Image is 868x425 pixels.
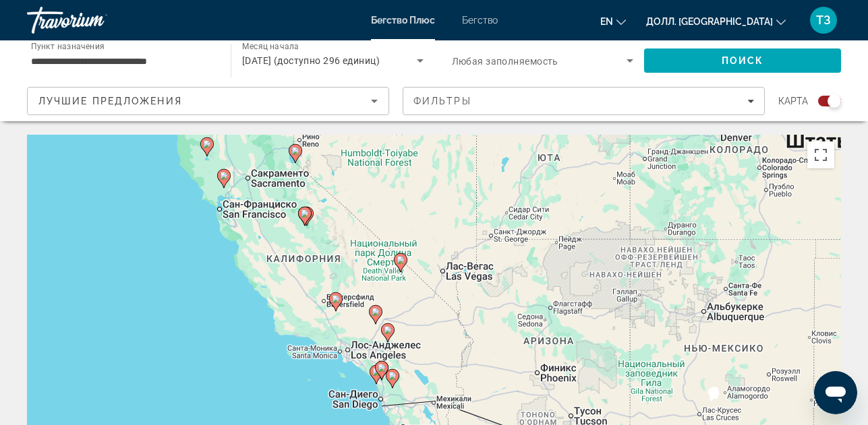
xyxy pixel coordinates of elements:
span: Фильтры [413,96,471,106]
button: Фильтры [403,87,765,115]
ya-tr-span: Любая заполняемость [452,56,558,67]
mat-select: Сортировать по [38,93,378,109]
ya-tr-span: Лучшие Предложения [38,96,182,106]
input: Выберите пункт назначения [31,53,213,69]
ya-tr-span: [DATE] (доступно 296 единиц) [242,55,380,66]
button: Включить полноэкранный режим [807,141,834,168]
button: Поиск [644,48,841,73]
button: Изменить валюту [646,11,786,31]
button: Изменить язык [600,11,626,31]
span: Поиск [722,55,764,66]
iframe: Кнопка запуска окна обмена сообщениями [814,371,857,414]
a: Травориум [27,3,162,38]
a: Бегство Плюс [371,15,435,26]
a: Бегство [462,15,498,26]
ya-tr-span: ТЗ [816,13,831,27]
button: Пользовательское меню [806,6,841,34]
ya-tr-span: en [600,16,613,27]
ya-tr-span: Карта [778,96,808,106]
ya-tr-span: Пункт назначения [31,41,105,51]
ya-tr-span: Долл. [GEOGRAPHIC_DATA] [646,16,773,27]
ya-tr-span: Месяц начала [242,42,299,51]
